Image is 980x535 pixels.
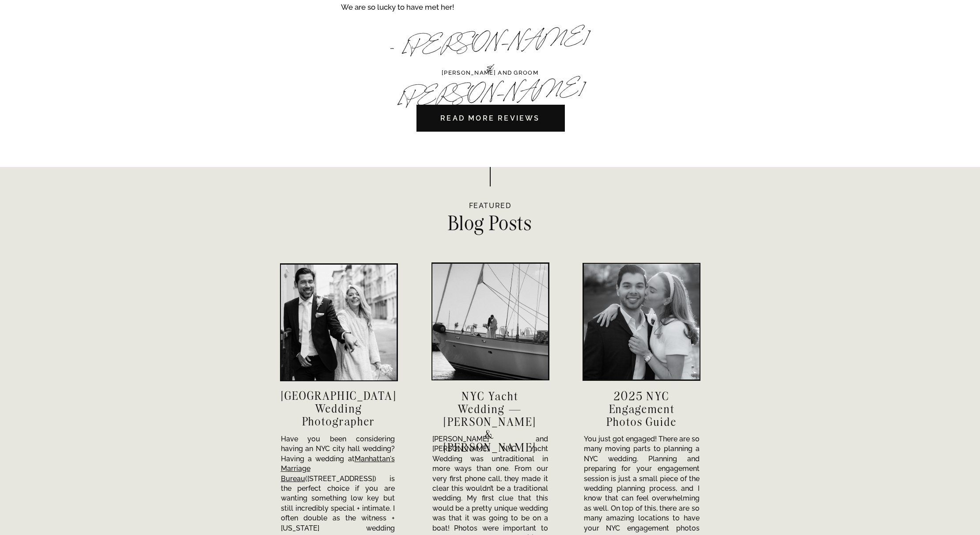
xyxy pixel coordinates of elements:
[281,389,397,427] h3: [GEOGRAPHIC_DATA] Wedding Photographer
[388,28,592,68] div: - [PERSON_NAME] & [PERSON_NAME]
[431,68,549,78] a: [PERSON_NAME] AND GROOM
[281,389,397,427] a: [GEOGRAPHIC_DATA]Wedding Photographer
[462,201,518,210] h2: featured
[441,390,539,427] a: NYC Yacht Wedding — [PERSON_NAME] & [PERSON_NAME]
[416,105,565,132] a: READ MORE REVIEWS
[395,213,586,231] a: Blog Posts
[596,390,688,427] a: 2025 NYC Engagement Photos Guide
[281,455,395,483] a: Manhattan's Marriage Bureau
